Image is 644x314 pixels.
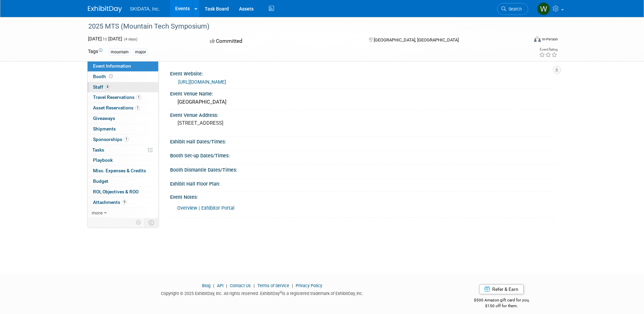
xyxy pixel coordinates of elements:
[93,105,140,110] span: Asset Reservations
[109,49,131,56] div: mountain
[88,61,158,71] a: Event Information
[108,74,114,79] span: Booth not reserved yet
[124,137,129,142] span: 1
[506,6,522,12] span: Search
[133,49,148,56] div: major
[88,197,158,208] a: Attachments9
[170,89,556,97] div: Event Venue Name:
[178,120,324,126] pre: [STREET_ADDRESS]
[144,218,158,227] td: Toggle Event Tabs
[170,179,556,187] div: Exhibit Hall Floor Plan:
[175,97,551,107] div: [GEOGRAPHIC_DATA]
[88,124,158,134] a: Shipments
[257,283,289,288] a: Terms of Service
[88,6,122,13] img: ExhibitDay
[93,74,114,79] span: Booth
[123,37,137,41] span: (4 days)
[170,110,556,119] div: Event Venue Address:
[88,103,158,113] a: Asset Reservations1
[230,283,251,288] a: Contact Us
[252,283,256,288] span: |
[88,135,158,145] a: Sponsorships1
[122,199,127,205] span: 9
[88,289,437,297] div: Copyright © 2025 ExhibitDay, Inc. All rights reserved. ExhibitDay is a registered trademark of Ex...
[170,69,556,77] div: Event Website:
[542,37,558,42] div: In-Person
[211,283,216,288] span: |
[537,2,550,15] img: Wesley Martin
[296,283,322,288] a: Privacy Policy
[93,157,113,163] span: Playbook
[93,63,131,69] span: Event Information
[170,137,556,145] div: Exhibit Hall Dates/Times:
[88,92,158,103] a: Travel Reservations1
[88,72,158,82] a: Booth
[170,151,556,159] div: Booth Set-up Dates/Times:
[93,199,127,205] span: Attachments
[102,36,108,41] span: to
[88,145,158,155] a: Tasks
[534,36,541,42] img: Format-Inperson.png
[88,208,158,218] a: more
[290,283,295,288] span: |
[93,84,110,90] span: Staff
[88,48,103,56] td: Tags
[105,84,110,89] span: 4
[133,218,145,227] td: Personalize Event Tab Strip
[479,284,524,294] a: Refer & Earn
[93,189,139,194] span: ROI, Objectives & ROO
[88,187,158,197] a: ROI, Objectives & ROO
[92,210,103,215] span: more
[497,3,528,15] a: Search
[93,178,108,184] span: Budget
[224,283,229,288] span: |
[208,35,358,47] div: Committed
[178,79,226,85] a: [URL][DOMAIN_NAME]
[88,155,158,165] a: Playbook
[170,165,556,173] div: Booth Dismantle Dates/Times:
[130,6,160,12] span: SKIDATA, Inc.
[88,176,158,187] a: Budget
[447,303,556,309] div: $150 off for them.
[88,36,122,41] span: [DATE] [DATE]
[447,293,556,309] div: $500 Amazon gift card for you,
[86,20,518,33] div: 2025 MTS (Mountain Tech Symposium)
[88,114,158,124] a: Giveaways
[202,283,210,288] a: Blog
[92,147,104,153] span: Tasks
[280,291,282,294] sup: ®
[374,37,459,42] span: [GEOGRAPHIC_DATA], [GEOGRAPHIC_DATA]
[93,126,116,132] span: Shipments
[88,82,158,92] a: Staff4
[93,94,141,100] span: Travel Reservations
[170,192,556,200] div: Event Notes:
[93,168,146,173] span: Misc. Expenses & Credits
[136,95,141,100] span: 1
[93,116,115,121] span: Giveaways
[177,205,234,211] a: Overview | Exhibitor Portal
[88,166,158,176] a: Misc. Expenses & Credits
[93,137,129,142] span: Sponsorships
[539,48,557,51] div: Event Rating
[135,105,140,110] span: 1
[217,283,223,288] a: API
[488,35,558,46] div: Event Format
